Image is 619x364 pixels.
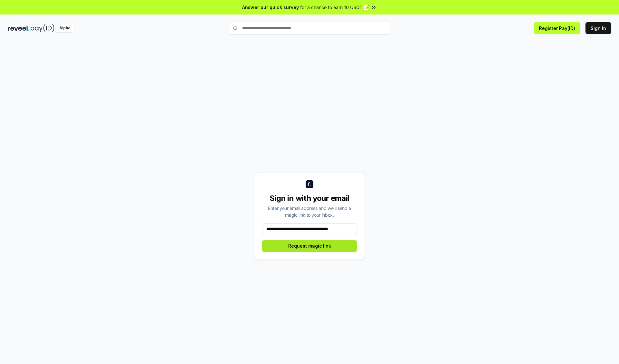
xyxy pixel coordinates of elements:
[262,193,357,203] div: Sign in with your email
[8,24,29,32] img: reveel_dark
[306,180,313,188] img: logo_small
[262,240,357,252] button: Request magic link
[56,24,74,32] div: Alpha
[31,24,54,32] img: pay_id
[585,22,611,34] button: Sign In
[262,205,357,218] div: Enter your email address and we’ll send a magic link to your inbox.
[534,22,580,34] button: Register Pay(ID)
[242,4,299,11] span: Answer our quick survey
[300,4,369,11] span: for a chance to earn 10 USDT 📝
